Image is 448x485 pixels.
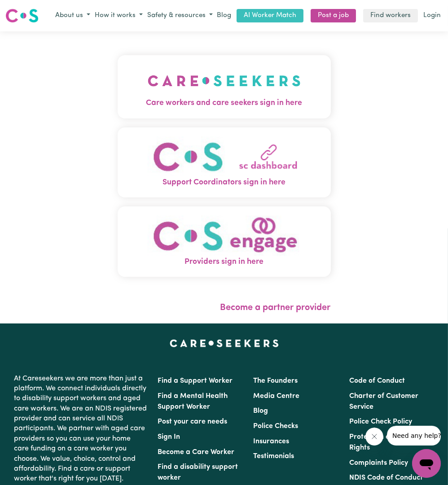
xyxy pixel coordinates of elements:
button: Safety & resources [145,9,215,23]
a: Insurances [253,438,289,445]
span: Providers sign in here [118,256,331,268]
img: Careseekers logo [5,8,39,24]
button: Support Coordinators sign in here [118,127,331,198]
span: Need any help? [5,6,54,13]
a: Media Centre [253,393,299,400]
button: Care workers and care seekers sign in here [118,55,331,118]
iframe: Message from company [387,426,441,446]
a: AI Worker Match [237,9,303,23]
a: Charter of Customer Service [349,393,418,411]
a: NDIS Code of Conduct [349,474,423,481]
iframe: Close message [365,428,383,446]
a: Find a Support Worker [158,377,233,385]
a: Protection of Human Rights [349,433,418,451]
a: Careseekers logo [5,5,39,26]
a: Testimonials [253,453,294,460]
button: About us [53,9,92,23]
a: Careseekers home page [170,340,279,347]
a: Post a job [311,9,356,23]
a: Police Checks [253,423,298,430]
a: Sign In [158,433,180,441]
a: Find workers [363,9,418,23]
span: Care workers and care seekers sign in here [118,97,331,109]
button: Providers sign in here [118,206,331,277]
button: How it works [92,9,145,23]
a: Blog [253,407,268,415]
a: Find a Mental Health Support Worker [158,393,228,411]
a: Become a partner provider [220,303,331,312]
a: Code of Conduct [349,377,405,385]
a: Complaints Policy [349,459,408,467]
iframe: Button to launch messaging window [412,449,441,478]
a: Find a disability support worker [158,463,238,481]
a: Login [422,9,443,23]
a: Police Check Policy [349,418,412,425]
a: The Founders [253,377,298,385]
a: Post your care needs [158,418,227,425]
span: Support Coordinators sign in here [118,177,331,188]
a: Become a Care Worker [158,449,234,456]
a: Blog [215,9,233,23]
